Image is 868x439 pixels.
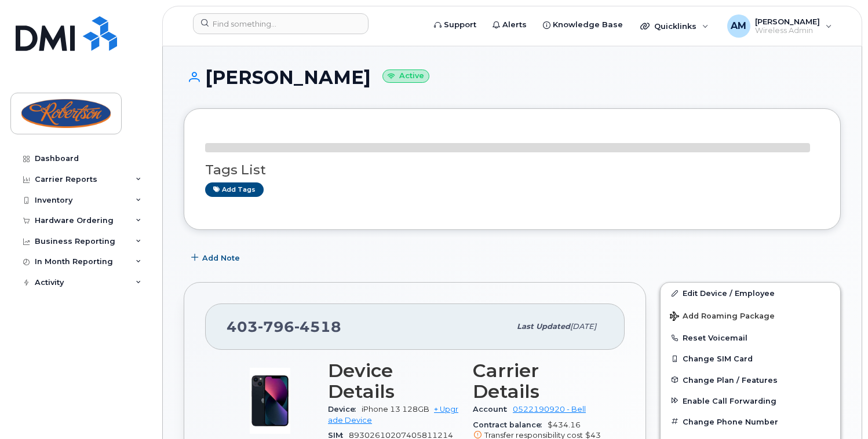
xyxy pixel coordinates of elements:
[205,163,819,177] h3: Tags List
[202,253,240,264] span: Add Note
[235,366,305,436] img: image20231002-3703462-1ig824h.jpeg
[328,405,458,424] a: + Upgrade Device
[227,318,341,335] span: 403
[661,303,840,327] button: Add Roaming Package
[328,405,362,414] span: Device
[382,69,429,83] small: Active
[670,312,775,323] span: Add Roaming Package
[258,318,294,335] span: 796
[661,411,840,432] button: Change Phone Number
[661,327,840,348] button: Reset Voicemail
[683,375,778,384] span: Change Plan / Features
[473,420,548,429] span: Contract balance
[205,182,264,197] a: Add tags
[661,283,840,303] a: Edit Device / Employee
[362,405,429,414] span: iPhone 13 128GB
[661,348,840,369] button: Change SIM Card
[513,405,586,414] a: 0522190920 - Bell
[473,360,604,402] h3: Carrier Details
[570,322,596,331] span: [DATE]
[184,67,841,87] h1: [PERSON_NAME]
[661,370,840,390] button: Change Plan / Features
[184,247,250,268] button: Add Note
[294,318,341,335] span: 4518
[661,390,840,411] button: Enable Call Forwarding
[517,322,570,331] span: Last updated
[683,396,776,405] span: Enable Call Forwarding
[328,360,459,402] h3: Device Details
[473,405,513,414] span: Account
